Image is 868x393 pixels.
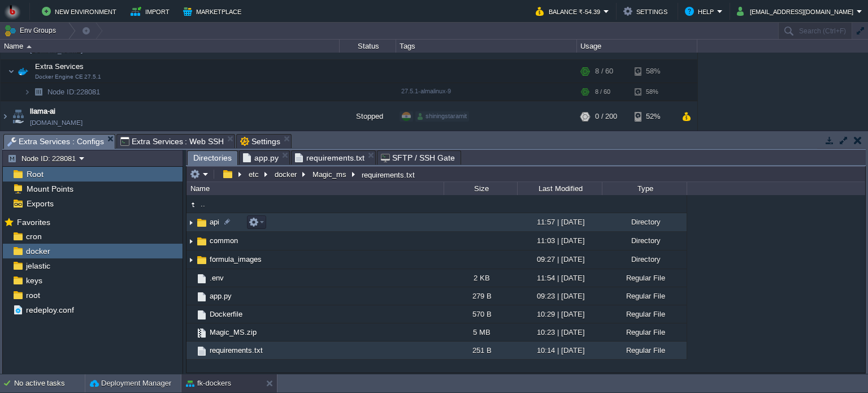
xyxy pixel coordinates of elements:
span: app.py [243,151,279,165]
img: AMDAwAAAACH5BAEAAAAALAAAAAABAAEAAAICRAEAOw== [186,214,196,231]
button: Magic_ms [311,169,349,179]
img: AMDAwAAAACH5BAEAAAAALAAAAAABAAEAAAICRAEAOw== [186,251,196,269]
img: Bitss Techniques [4,3,21,20]
div: Status [340,40,396,53]
li: /etc/docker/Magic_ms/app.py [239,150,290,165]
a: Favorites [15,218,52,227]
span: Settings [240,135,280,148]
div: 8 / 60 [595,60,613,83]
img: AMDAwAAAACH5BAEAAAAALAAAAAABAAEAAAICRAEAOw== [196,235,208,248]
div: Regular File [602,269,687,287]
a: api [208,217,221,227]
img: AMDAwAAAACH5BAEAAAAALAAAAAABAAEAAAICRAEAOw== [186,232,196,250]
div: Name [1,40,339,53]
div: Directory [602,213,687,231]
a: llama-ai [30,106,55,117]
img: AMDAwAAAACH5BAEAAAAALAAAAAABAAEAAAICRAEAOw== [10,101,26,132]
div: shiningstaramit [415,111,469,122]
div: Directory [602,251,687,268]
div: Regular File [602,287,687,305]
div: 11:54 | [DATE] [517,269,602,287]
a: docker [24,246,52,256]
div: 58% [635,83,671,101]
div: 570 B [444,305,517,323]
a: Dockerfile [208,309,244,319]
a: formula_images [208,254,263,264]
div: 11:03 | [DATE] [517,232,602,249]
div: 2 KB [444,269,517,287]
a: root [24,290,42,300]
a: Exports [24,198,55,209]
div: Tags [397,40,576,53]
button: fk-dockers [186,378,231,389]
a: Root [24,169,45,179]
a: .. [199,199,207,209]
img: AMDAwAAAACH5BAEAAAAALAAAAAABAAEAAAICRAEAOw== [196,345,208,357]
div: 5 MB [444,323,517,341]
div: Regular File [602,305,687,323]
img: AMDAwAAAACH5BAEAAAAALAAAAAABAAEAAAICRAEAOw== [1,101,10,132]
img: AMDAwAAAACH5BAEAAAAALAAAAAABAAEAAAICRAEAOw== [196,254,208,266]
div: Regular File [602,342,687,359]
a: cron [24,231,44,241]
span: Extra Services [34,62,85,71]
button: Env Groups [4,23,60,38]
span: 228081 [46,87,102,97]
div: 09:27 | [DATE] [517,251,602,268]
a: .env [208,273,225,283]
button: etc [247,169,262,179]
div: 09:23 | [DATE] [517,287,602,305]
a: Node ID:228081 [46,87,102,97]
img: AMDAwAAAACH5BAEAAAAALAAAAAABAAEAAAICRAEAOw== [196,291,208,303]
div: 58% [635,60,671,83]
div: 10:23 | [DATE] [517,323,602,341]
a: Mount Points [24,184,75,194]
span: Magic_MS.zip [208,327,258,337]
img: AMDAwAAAACH5BAEAAAAALAAAAAABAAEAAAICRAEAOw== [186,342,196,359]
div: 8 / 60 [595,83,610,101]
span: Node ID: [47,88,76,96]
img: AMDAwAAAACH5BAEAAAAALAAAAAABAAEAAAICRAEAOw== [196,217,208,229]
span: SFTP / SSH Gate [381,151,455,165]
a: requirements.txt [208,346,264,355]
img: AMDAwAAAACH5BAEAAAAALAAAAAABAAEAAAICRAEAOw== [186,287,196,305]
button: docker [273,169,300,179]
span: requirements.txt [295,151,364,165]
img: AMDAwAAAACH5BAEAAAAALAAAAAABAAEAAAICRAEAOw== [196,327,208,339]
span: Directories [193,151,232,165]
a: redeploy.conf [24,305,76,315]
span: Docker Engine CE 27.5.1 [35,74,101,80]
div: Directory [602,232,687,249]
a: common [208,236,240,245]
div: Type [603,182,687,195]
div: 11:57 | [DATE] [517,213,602,231]
img: AMDAwAAAACH5BAEAAAAALAAAAAABAAEAAAICRAEAOw== [27,45,32,48]
a: keys [24,275,44,286]
span: [DOMAIN_NAME] [30,117,83,128]
div: requirements.txt [359,170,415,179]
div: 10:14 | [DATE] [517,342,602,359]
a: Extra ServicesDocker Engine CE 27.5.1 [34,62,85,71]
div: Usage [578,40,697,53]
a: jelastic [24,261,52,271]
a: app.py [208,291,233,301]
div: Regular File [602,323,687,341]
button: Node ID: 228081 [7,153,79,163]
button: Help [685,5,717,18]
div: Name [188,182,444,195]
div: Last Modified [518,182,602,195]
